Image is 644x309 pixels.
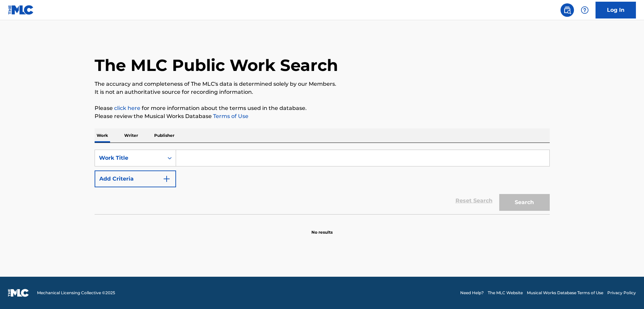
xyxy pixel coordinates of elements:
[95,112,550,120] p: Please review the Musical Works Database
[563,6,571,14] img: search
[596,2,636,18] a: Log In
[311,221,333,235] p: No results
[163,175,171,183] img: 9d2ae6d4665cec9f34b9.svg
[578,3,591,17] div: Help
[460,290,484,296] a: Need Help?
[561,3,574,17] a: Public Search
[488,290,523,296] a: The MLC Website
[527,290,603,296] a: Musical Works Database Terms of Use
[610,277,644,309] iframe: Chat Widget
[95,88,550,96] p: It is not an authoritative source for recording information.
[99,154,160,162] div: Work Title
[8,5,34,15] img: MLC Logo
[95,104,550,112] p: Please for more information about the terms used in the database.
[37,290,115,296] span: Mechanical Licensing Collective © 2025
[607,290,636,296] a: Privacy Policy
[95,170,176,187] button: Add Criteria
[95,128,110,143] p: Work
[212,113,248,119] a: Terms of Use
[114,105,140,111] a: click here
[8,289,29,297] img: logo
[122,128,140,143] p: Writer
[95,150,550,214] form: Search Form
[95,55,338,75] h1: The MLC Public Work Search
[95,80,550,88] p: The accuracy and completeness of The MLC's data is determined solely by our Members.
[152,128,176,143] p: Publisher
[581,6,589,14] img: help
